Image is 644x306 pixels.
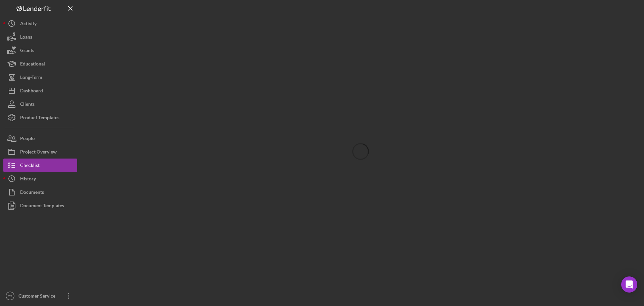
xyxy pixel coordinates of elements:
div: Checklist [20,159,40,174]
button: Document Templates [3,199,77,212]
button: Activity [3,17,77,30]
div: Customer Service [17,289,60,304]
div: Product Templates [20,111,59,126]
button: Product Templates [3,111,77,124]
button: Grants [3,44,77,57]
div: History [20,172,36,187]
button: Clients [3,97,77,111]
text: CS [8,294,12,298]
div: Long-Term [20,71,42,86]
button: Loans [3,30,77,44]
div: Activity [20,17,37,32]
button: Long-Term [3,71,77,84]
button: History [3,172,77,185]
div: Documents [20,185,44,201]
button: Educational [3,57,77,71]
button: Dashboard [3,84,77,97]
div: Dashboard [20,84,43,99]
div: Educational [20,57,45,72]
button: People [3,132,77,145]
button: Checklist [3,159,77,172]
div: Loans [20,30,32,45]
button: Documents [3,185,77,199]
div: Document Templates [20,199,64,214]
div: Clients [20,97,35,113]
div: Open Intercom Messenger [621,276,637,293]
div: Grants [20,44,34,59]
button: Project Overview [3,145,77,159]
div: Project Overview [20,145,57,160]
button: CSCustomer Service [3,289,77,303]
div: People [20,132,35,147]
